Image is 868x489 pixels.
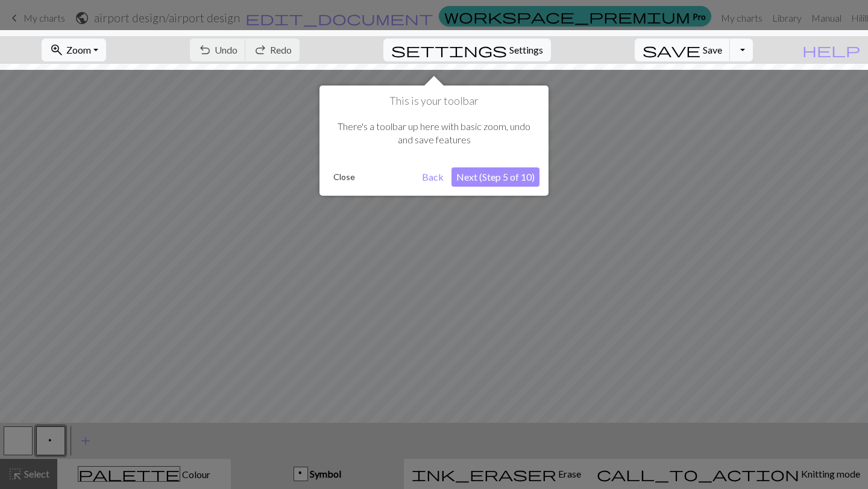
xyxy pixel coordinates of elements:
button: Close [329,168,360,186]
div: This is your toolbar [319,86,549,196]
h1: This is your toolbar [329,95,539,108]
div: There's a toolbar up here with basic zoom, undo and save features [329,108,539,159]
button: Back [417,167,448,187]
button: Next (Step 5 of 10) [451,167,539,187]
